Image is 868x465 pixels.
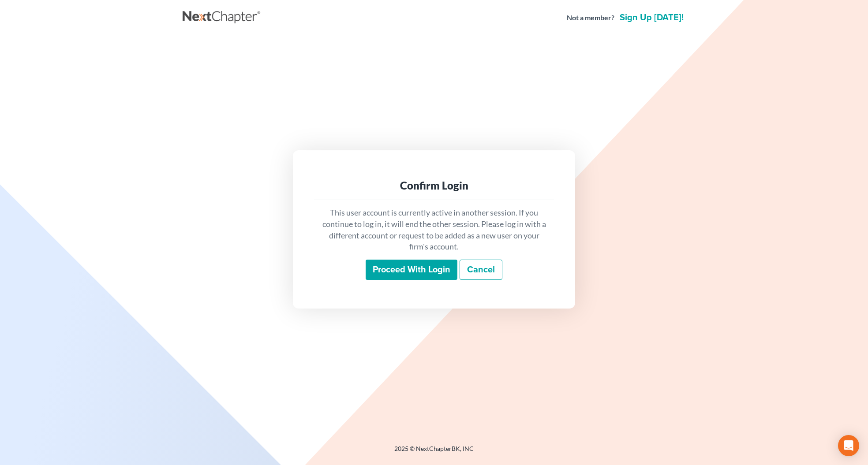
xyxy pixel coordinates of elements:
[321,179,547,193] div: Confirm Login
[366,260,457,280] input: Proceed with login
[460,260,502,280] a: Cancel
[183,444,685,460] div: 2025 © NextChapterBK, INC
[838,435,859,456] div: Open Intercom Messenger
[618,13,685,22] a: Sign up [DATE]!
[321,207,547,253] p: This user account is currently active in another session. If you continue to log in, it will end ...
[567,13,614,23] strong: Not a member?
